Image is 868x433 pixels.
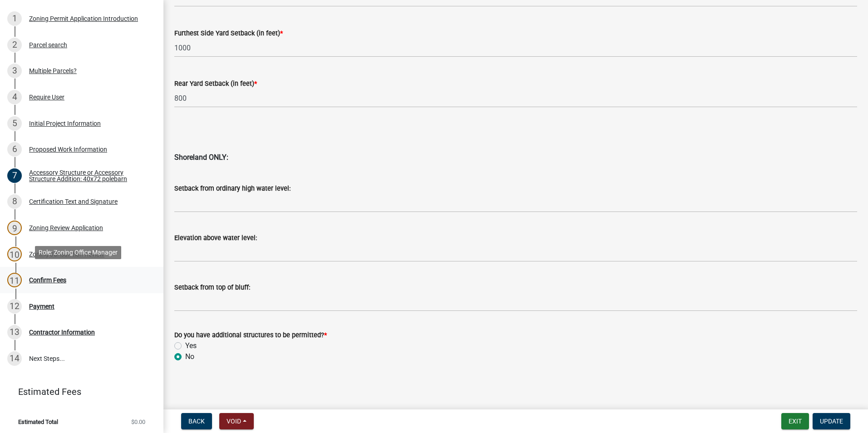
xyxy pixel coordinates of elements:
div: 10 [7,247,22,261]
div: Zoning Permit Application Introduction [29,15,138,22]
div: 7 [7,168,22,183]
div: Zoning Review Application [29,225,103,231]
div: Initial Project Information [29,120,101,127]
label: Setback from ordinary high water level: [174,186,291,192]
div: Require User [29,94,64,100]
div: 1 [7,11,22,26]
button: Back [181,413,212,429]
div: 5 [7,116,22,131]
label: Yes [185,340,197,351]
button: Update [813,413,850,429]
div: Confirm Fees [29,277,66,283]
div: 14 [7,351,22,366]
label: Rear Yard Setback (in feet) [174,81,257,87]
span: Estimated Total [18,419,58,425]
div: Multiple Parcels? [29,68,77,74]
span: $0.00 [131,419,145,425]
div: Zoning Jurisdiction Review [29,251,104,257]
div: 13 [7,325,22,340]
div: 6 [7,142,22,157]
a: Estimated Fees [7,383,149,401]
div: 3 [7,64,22,78]
div: Certification Text and Signature [29,198,118,205]
div: Payment [29,303,54,310]
div: 11 [7,273,22,287]
strong: Shoreland ONLY: [174,153,228,162]
div: 12 [7,299,22,314]
label: Do you have additional structures to be permitted? [174,332,327,339]
label: No [185,351,194,362]
label: Furthest Side Yard Setback (in feet) [174,30,283,37]
span: Void [227,418,241,425]
div: 4 [7,90,22,104]
div: 8 [7,194,22,209]
div: 2 [7,38,22,52]
label: Setback from top of bluff: [174,285,250,291]
div: Role: Zoning Office Manager [35,246,121,259]
div: Contractor Information [29,329,95,335]
div: Proposed Work Information [29,146,107,153]
label: Elevation above water level: [174,235,257,241]
button: Exit [781,413,809,429]
div: 9 [7,221,22,235]
span: Update [820,418,843,425]
div: Accessory Structure or Accessory Structure Addition: 40x72 polebarn [29,169,149,182]
span: Back [188,418,205,425]
button: Void [219,413,254,429]
div: Parcel search [29,42,67,48]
